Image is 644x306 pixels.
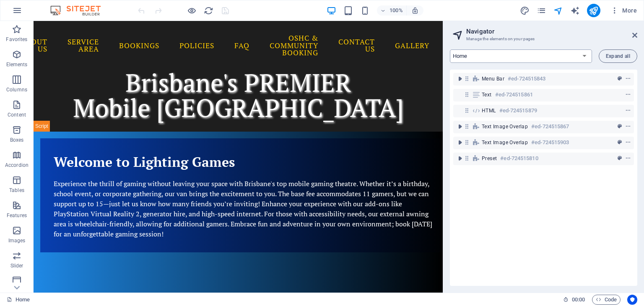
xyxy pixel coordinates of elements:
span: Code [596,295,617,305]
h6: 100% [390,5,403,16]
button: 100% [377,5,407,16]
p: Features [7,212,27,219]
span: Text [482,91,492,98]
button: Click here to leave preview mode and continue editing [187,5,197,16]
p: Boxes [10,137,24,143]
span: Preset [482,155,497,162]
i: Design (Ctrl+Alt+Y) [520,6,530,16]
span: 00 00 [572,295,585,305]
span: HTML [482,107,496,114]
button: preset [615,122,624,132]
p: Elements [6,61,28,68]
span: Text image overlap [482,139,528,146]
button: toggle-expand [455,74,465,84]
button: preset [615,74,624,84]
span: More [610,6,637,15]
button: context-menu [624,153,632,163]
i: AI Writer [570,6,580,16]
p: Favorites [6,36,27,43]
h6: #ed-724515879 [499,106,537,116]
button: preset [615,153,624,163]
button: toggle-expand [455,122,465,132]
button: toggle-expand [455,137,465,148]
img: Editor Logo [48,5,111,16]
h6: #ed-724515903 [531,137,569,148]
h6: Session time [563,295,585,305]
button: pages [537,5,547,16]
button: context-menu [624,137,632,148]
span: Text image overlap [482,123,528,130]
span: Expand all [606,54,630,59]
h6: #ed-724515867 [531,122,569,132]
i: Navigator [553,6,563,16]
h6: #ed-724515810 [500,153,538,163]
h3: Manage the elements on your pages [466,35,621,43]
p: Images [8,237,26,244]
p: Columns [6,86,27,93]
a: Click to cancel selection. Double-click to open Pages [7,295,30,305]
button: context-menu [624,90,632,100]
button: context-menu [624,74,632,84]
i: Publish [589,6,598,16]
button: design [520,5,530,16]
button: toggle-expand [455,153,465,163]
p: Accordion [5,162,29,169]
button: reload [203,5,213,16]
button: preset [615,137,624,148]
h2: Navigator [466,28,637,35]
p: Content [8,112,26,118]
i: Pages (Ctrl+Alt+S) [537,6,546,16]
button: Expand all [599,49,637,63]
i: Reload page [204,6,213,16]
h6: #ed-724515861 [495,90,533,100]
button: context-menu [624,106,632,116]
button: text_generator [570,5,580,16]
button: Usercentrics [627,295,637,305]
h6: #ed-724515843 [508,74,545,84]
button: publish [587,4,600,17]
span: : [578,296,579,303]
button: navigator [553,5,563,16]
span: Menu Bar [482,75,504,82]
button: More [607,4,640,17]
p: Tables [9,187,24,194]
p: Slider [10,262,23,269]
button: context-menu [624,122,632,132]
button: Code [592,295,621,305]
